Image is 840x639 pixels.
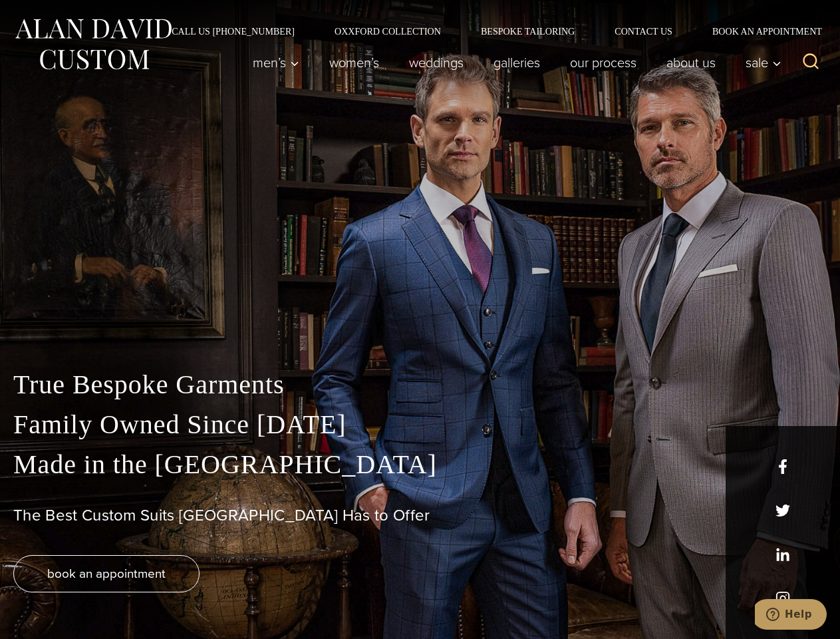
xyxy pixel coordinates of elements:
button: View Search Form [795,47,827,79]
a: Contact Us [595,27,692,36]
img: Alan David Custom [13,15,173,74]
a: Our Process [555,49,652,76]
button: Sale sub menu toggle [731,49,789,76]
a: Call Us [PHONE_NUMBER] [152,27,315,36]
nav: Secondary Navigation [152,27,827,36]
a: book an appointment [13,555,200,592]
a: Oxxford Collection [315,27,461,36]
a: Galleries [479,49,555,76]
a: Women’s [315,49,394,76]
iframe: Opens a widget where you can chat to one of our agents [755,599,827,632]
a: About Us [652,49,731,76]
h1: The Best Custom Suits [GEOGRAPHIC_DATA] Has to Offer [13,506,827,525]
a: weddings [394,49,479,76]
nav: Primary Navigation [238,49,789,76]
p: True Bespoke Garments Family Owned Since [DATE] Made in the [GEOGRAPHIC_DATA] [13,365,827,485]
span: book an appointment [47,564,166,583]
a: Bespoke Tailoring [461,27,595,36]
a: Book an Appointment [692,27,827,36]
button: Men’s sub menu toggle [238,49,315,76]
